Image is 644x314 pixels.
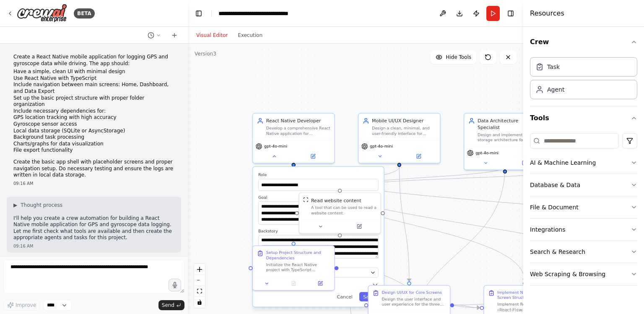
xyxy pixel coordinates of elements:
li: Gyroscope sensor access [13,121,174,128]
div: Task [547,63,560,71]
span: Improve [16,302,36,309]
button: Hide right sidebar [505,8,517,19]
button: fit view [194,286,205,297]
button: Start a new chat [168,30,181,40]
button: Search & Research [530,241,637,263]
div: Mobile UI/UX Designer [372,118,436,124]
li: Include necessary dependencies for: [13,108,174,154]
span: Hide Tools [446,54,471,61]
button: Integrations [530,219,637,240]
g: Edge from f2eba215-9c11-495a-b9be-c986c4085fd4 to bd4ab264-7392-4034-9b80-f4305e491e8e [290,167,528,282]
nav: breadcrumb [218,9,288,18]
div: 09:16 AM [13,180,174,187]
img: Logo [17,4,67,23]
button: Improve [3,300,40,311]
button: Open in side panel [400,152,437,160]
button: zoom in [194,264,205,275]
div: Implement Navigation and Screen Structure [497,290,561,300]
button: Advanced Options [258,282,379,288]
div: Setup Project Structure and DependenciesInitialize the React Native project with TypeScript confi... [252,245,335,291]
div: React Native DeveloperDevelop a comprehensive React Native application for {app_name} with TypeSc... [252,113,335,164]
p: Create the basic app shell with placeholder screens and proper navigation setup. Do necessary tes... [13,159,174,179]
div: Develop a comprehensive React Native application for {app_name} with TypeScript, implementing GPS... [266,126,330,136]
div: Data Architecture Specialist [478,118,542,131]
label: Goal [258,195,379,200]
button: Open in side panel [294,152,332,160]
button: Click to speak your automation idea [169,279,181,291]
div: Crew [530,54,637,106]
button: Tools [530,106,637,130]
div: Agent [547,85,564,94]
li: File export functionality [13,147,174,154]
div: Data Architecture SpecialistDesign and implement the data storage architecture for {app_name}, in... [464,113,546,170]
button: Send [158,300,184,310]
span: Thought process [21,202,62,208]
p: I'll help you create a crew automation for building a React Native mobile application for GPS and... [13,215,174,241]
span: Send [162,302,174,309]
button: Visual Editor [191,30,233,40]
div: Implement React Navigation setup for {app_name} with tab navigation between Home, Dashboard, and ... [497,302,561,312]
button: AI & Machine Learning [530,152,637,174]
div: Design a clean, minimal, and user-friendly interface for {app_name} focusing on usability while d... [372,126,436,136]
div: A tool that can be used to read a website content. [311,205,377,216]
div: ScrapeWebsiteToolRead website contentA tool that can be used to read a website content. [299,193,381,234]
button: openai/gpt-4o-mini [258,268,379,278]
li: Charts/graphs for data visualization [13,141,174,148]
div: Design the user interface and user experience for the three core screens of {app_name}: Home scre... [382,296,446,307]
li: Include navigation between main screens: Home, Dashboard, and Data Export [13,82,174,95]
label: Role [258,172,379,178]
span: gpt-4o-mini [264,144,287,149]
li: Use React Native with TypeScript [13,75,174,82]
button: Execution [233,30,267,40]
div: Setup Project Structure and Dependencies [266,250,330,261]
div: Version 3 [195,50,216,57]
button: toggle interactivity [194,297,205,308]
div: Initialize the React Native project with TypeScript configuration and install all necessary depen... [266,262,330,272]
button: Open in side panel [309,280,332,288]
li: Background task processing [13,134,174,141]
h4: Resources [530,8,564,18]
li: Set up the basic project structure with proper folder organization [13,95,174,108]
button: zoom out [194,275,205,286]
button: Cancel [333,292,356,301]
button: Database & Data [530,174,637,196]
span: gpt-4o-mini [370,144,393,149]
span: gpt-4o-mini [475,150,499,156]
div: React Native Developer [266,118,330,124]
button: Switch to previous chat [144,30,164,40]
div: Design and implement the data storage architecture for {app_name}, including SQLite database sche... [478,132,542,142]
img: ScrapeWebsiteTool [303,197,309,203]
div: BETA [74,8,95,18]
button: No output available [280,280,308,288]
a: React Flow attribution [499,308,522,312]
g: Edge from 236b015a-d4e8-457d-9179-5d9031665fad to 334518c0-bece-437c-98d2-b65b48fb53c4 [396,167,412,282]
button: Save [359,292,379,301]
label: Model [258,262,379,268]
g: Edge from df79e4b0-8498-4d65-a7eb-f61eb4e13e6d to cbc1c440-fb75-4d3d-a887-e6d9b1a0f738 [337,167,614,189]
button: Web Scraping & Browsing [530,263,637,285]
p: Create a React Native mobile application for logging GPS and gyroscope data while driving. The ap... [13,54,174,67]
li: Have a simple, clean UI with minimal design [13,69,174,75]
button: File & Document [530,196,637,218]
div: Mobile UI/UX DesignerDesign a clean, minimal, and user-friendly interface for {app_name} focusing... [358,113,441,164]
button: Open in side panel [340,222,378,230]
span: ▶ [13,202,17,208]
div: React Flow controls [194,264,205,308]
div: Design UI/UX for Core Screens [382,290,442,295]
label: Backstory [258,229,379,234]
button: Hide Tools [431,50,476,64]
button: Crew [530,30,637,54]
li: GPS location tracking with high accuracy [13,114,174,121]
li: Local data storage (SQLite or AsyncStorage) [13,128,174,135]
g: Edge from f2eba215-9c11-495a-b9be-c986c4085fd4 to 567b510a-7524-4572-83c7-3e1d8259f869 [290,167,644,282]
button: Open in side panel [506,159,543,167]
div: Tools [530,130,637,292]
div: 09:16 AM [13,243,174,249]
div: Read website content [311,197,361,204]
button: Hide left sidebar [193,8,205,19]
button: ▶Thought process [13,202,62,208]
